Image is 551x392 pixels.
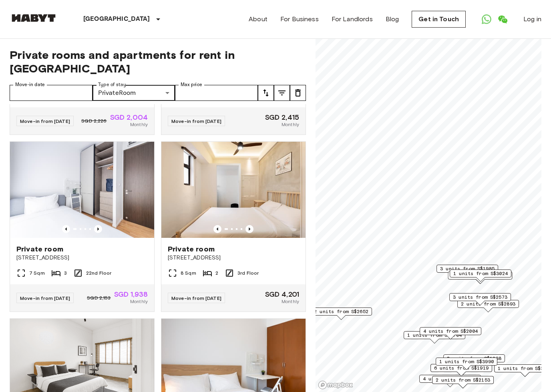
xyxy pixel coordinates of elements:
span: Monthly [130,298,148,305]
span: Move-in from [DATE] [171,118,221,124]
span: Move-in from [DATE] [171,295,221,301]
div: Map marker [404,331,465,344]
div: Map marker [450,269,511,282]
a: Log in [523,14,541,24]
div: Map marker [430,364,492,376]
div: Map marker [432,376,494,388]
span: Move-in from [DATE] [20,118,70,124]
div: Map marker [436,358,497,370]
a: Open WhatsApp [479,11,495,27]
span: 4 units from S$2004 [423,328,478,335]
a: For Landlords [332,14,373,24]
div: Map marker [443,354,505,367]
a: For Business [280,14,319,24]
label: Max price [181,81,202,88]
span: SGD 4,201 [265,291,299,298]
input: Choose date [10,85,93,101]
span: Monthly [282,298,299,305]
a: Marketing picture of unit SG-01-095-001-002Previous imagePrevious imagePrivate room[STREET_ADDRES... [10,141,155,312]
a: Open WeChat [495,11,511,27]
span: SGD 2,226 [81,117,107,125]
button: Previous image [94,225,102,233]
div: Map marker [419,375,481,387]
span: Private rooms and apartments for rent in [GEOGRAPHIC_DATA] [10,48,306,75]
span: 2 [215,269,218,277]
span: 2 units from S$2153 [436,376,490,384]
span: SGD 1,938 [114,291,148,298]
span: Move-in from [DATE] [20,295,70,301]
span: 2 units from S$2893 [461,300,515,308]
span: Private room [168,244,215,254]
button: Previous image [245,225,253,233]
span: SGD 2,415 [265,114,299,121]
img: Marketing picture of unit SG-01-054-004-01 [161,142,306,238]
a: Blog [386,14,399,24]
button: Previous image [213,225,221,233]
span: Monthly [282,121,299,128]
div: Map marker [310,308,372,320]
img: Habyt [10,14,58,22]
button: tune [290,85,306,101]
p: [GEOGRAPHIC_DATA] [83,14,150,24]
span: 2 units from S$2652 [314,308,368,315]
a: Marketing picture of unit SG-01-054-004-01Previous imagePrevious imagePrivate room[STREET_ADDRESS... [161,141,306,312]
canvas: Map [316,38,541,392]
a: Get in Touch [412,11,466,28]
img: Marketing picture of unit SG-01-095-001-002 [10,142,154,238]
button: Previous image [62,225,70,233]
a: Mapbox logo [318,380,353,390]
span: [STREET_ADDRESS] [168,254,299,262]
span: Private room [16,244,63,254]
span: 8 Sqm [181,269,196,277]
span: 1 units from S$3990 [439,358,494,365]
div: Map marker [448,271,512,284]
span: [STREET_ADDRESS] [16,254,148,262]
span: 1 units from S$2704 [407,332,462,339]
span: 1 units from S$3024 [453,270,508,277]
label: Type of stay [98,81,126,88]
button: tune [258,85,274,101]
label: Move-in date [15,81,45,88]
div: Map marker [457,300,519,312]
span: SGD 2,153 [87,294,111,302]
span: 3 units from S$1985 [440,265,495,272]
span: 3rd Floor [237,269,259,277]
span: 4 units from S$1680 [423,375,477,382]
span: Monthly [130,121,148,128]
span: 7 Sqm [29,269,45,277]
div: Map marker [436,265,498,277]
span: 3 [64,269,67,277]
span: 3 units from S$2573 [453,293,507,301]
span: 22nd Floor [86,269,112,277]
span: 6 units from S$1919 [434,364,489,372]
a: About [249,14,267,24]
span: SGD 2,004 [110,114,148,121]
div: Map marker [420,327,481,340]
div: PrivateRoom [93,85,175,101]
div: Map marker [449,293,511,306]
span: 2 units from S$1838 [447,355,501,362]
button: tune [274,85,290,101]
